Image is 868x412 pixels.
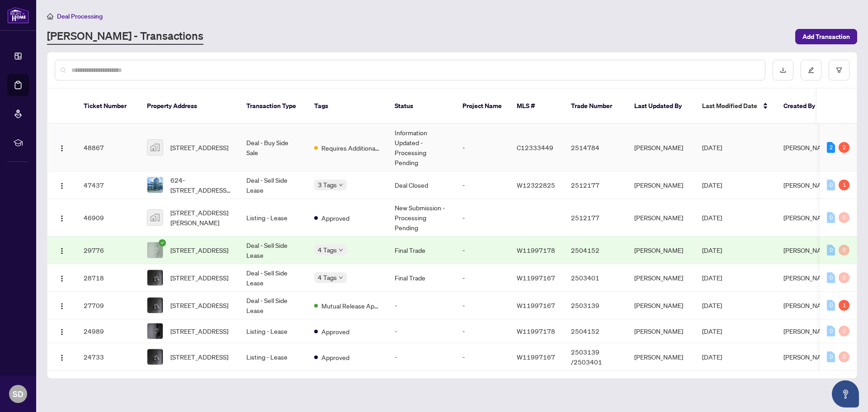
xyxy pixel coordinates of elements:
img: thumbnail-img [147,177,163,193]
span: filter [836,67,842,73]
button: filter [829,60,849,81]
td: [PERSON_NAME] [627,264,695,292]
span: [PERSON_NAME] [783,274,832,282]
span: Last Modified Date [702,101,757,111]
img: thumbnail-img [147,270,163,285]
button: Logo [55,140,69,155]
td: - [455,171,509,199]
span: [PERSON_NAME] [783,143,832,152]
button: Open asap [832,380,859,407]
td: - [455,343,509,371]
td: - [455,264,509,292]
span: W11997167 [517,301,555,309]
th: Project Name [455,89,509,124]
td: Deal - Buy Side Sale [239,124,307,171]
td: Deal Closed [387,171,455,199]
span: W11997167 [517,353,555,361]
span: [DATE] [702,213,722,222]
th: Last Modified Date [695,89,776,124]
img: Logo [58,215,66,222]
div: 0 [827,326,835,336]
td: 47437 [76,171,140,199]
img: thumbnail-img [147,323,163,339]
td: 2512177 [564,171,627,199]
button: Add Transaction [795,29,857,44]
span: [DATE] [702,353,722,361]
td: 48867 [76,124,140,171]
span: Deal Processing [57,12,103,20]
span: [DATE] [702,143,722,152]
span: [STREET_ADDRESS] [170,300,228,310]
span: [PERSON_NAME] [783,353,832,361]
th: Status [387,89,455,124]
div: 2 [839,142,849,153]
div: 0 [827,245,835,256]
td: [PERSON_NAME] [627,319,695,343]
span: [PERSON_NAME] [783,181,832,189]
span: SD [13,388,24,400]
div: 2 [827,142,835,153]
span: [PERSON_NAME] [783,301,832,309]
span: [PERSON_NAME] [783,213,832,222]
span: [DATE] [702,181,722,189]
span: 4 Tags [318,245,337,255]
button: Logo [55,270,69,285]
span: [STREET_ADDRESS] [170,245,228,255]
span: down [339,275,343,280]
td: 27709 [76,292,140,319]
div: 0 [827,300,835,311]
th: Created By [776,89,830,124]
th: Transaction Type [239,89,307,124]
div: 0 [827,212,835,223]
td: - [455,292,509,319]
th: Property Address [140,89,239,124]
span: [STREET_ADDRESS] [170,352,228,362]
button: Logo [55,178,69,192]
div: 0 [827,351,835,362]
div: 0 [827,180,835,190]
span: edit [808,67,814,73]
span: [DATE] [702,301,722,309]
th: Last Updated By [627,89,695,124]
span: 4 Tags [318,272,337,283]
span: [DATE] [702,246,722,254]
button: Logo [55,243,69,257]
button: Logo [55,298,69,313]
span: Approved [321,213,349,223]
div: 0 [839,326,849,336]
img: thumbnail-img [147,298,163,313]
span: down [339,248,343,252]
span: Mutual Release Approved [321,301,380,311]
td: Deal - Sell Side Lease [239,171,307,199]
th: Ticket Number [76,89,140,124]
span: check-circle [159,239,166,246]
td: [PERSON_NAME] [627,171,695,199]
span: [STREET_ADDRESS] [170,326,228,336]
td: 2503139 /2503401 [564,343,627,371]
span: Requires Additional Docs [321,143,380,153]
div: 0 [839,351,849,362]
td: - [387,319,455,343]
td: [PERSON_NAME] [627,237,695,264]
span: W11997167 [517,274,555,282]
span: 624-[STREET_ADDRESS][PERSON_NAME] [170,175,232,195]
button: Logo [55,324,69,338]
th: MLS # [509,89,564,124]
span: Approved [321,352,349,362]
td: Listing - Lease [239,343,307,371]
img: Logo [58,247,66,255]
a: [PERSON_NAME] - Transactions [47,28,203,45]
div: 0 [839,245,849,256]
button: Logo [55,210,69,225]
td: Final Trade [387,264,455,292]
td: - [455,199,509,237]
td: Deal - Sell Side Lease [239,264,307,292]
th: Tags [307,89,387,124]
td: Listing - Lease [239,319,307,343]
div: 0 [827,272,835,283]
td: New Submission - Processing Pending [387,199,455,237]
td: - [455,237,509,264]
td: [PERSON_NAME] [627,292,695,319]
span: download [780,67,786,73]
span: [STREET_ADDRESS] [170,273,228,283]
